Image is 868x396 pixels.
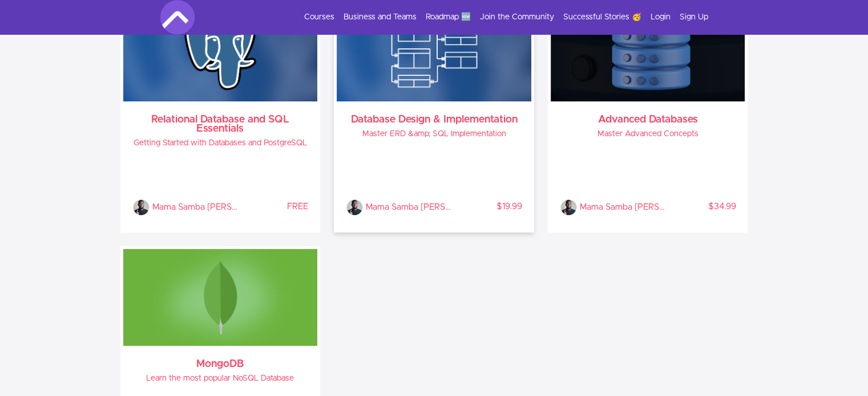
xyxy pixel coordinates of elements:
p: Mama Samba Braima Nelson [366,199,451,216]
a: Login [651,11,671,23]
img: zQ9KrLjNQrGjBq3YI5fD_mongodb.png [123,249,318,346]
a: Join the Community [480,11,554,23]
h4: Learn the most popular NoSQL Database [132,373,309,384]
a: Courses [304,11,334,23]
p: Mama Samba Braima Nelson [152,199,238,216]
h4: Master Advanced Concepts [560,129,736,140]
h4: Master ERD &amp; SQL Implementation [346,129,522,140]
img: Mama Samba Braima Nelson [560,199,577,216]
a: Sign Up [680,11,708,23]
h3: Relational Database and SQL Essentials [132,115,309,133]
p: FREE [238,201,308,213]
img: Mama Samba Braima Nelson [132,199,150,216]
a: Roadmap 🆕 [426,11,471,23]
img: Mama Samba Braima Nelson [346,199,363,216]
a: Relational Database and SQL Essentials Getting Started with Databases and PostgreSQL Mama Samba B... [123,5,318,230]
p: $34.99 [665,201,736,213]
h3: Advanced Databases [560,115,736,124]
p: $19.99 [451,201,522,213]
a: Successful Stories 🥳 [563,11,641,23]
img: 2DZWWycSjSTPZHovYok8_database-design.png [337,5,531,101]
h4: Getting Started with Databases and PostgreSQL [132,138,309,149]
p: Mama Samba Braima Nelson [580,199,665,216]
a: Database Design & Implementation Master ERD &amp; SQL Implementation Mama Samba Braima Nelson Mam... [337,5,531,230]
img: 0SQSPFuRDWRkP3mrOq3r_advanced-databases.png [551,5,745,101]
h3: Database Design & Implementation [346,115,522,124]
h3: MongoDB [132,360,309,369]
a: Advanced Databases Master Advanced Concepts Mama Samba Braima Nelson Mama Samba [PERSON_NAME] $34.99 [551,5,745,230]
a: Business and Teams [344,11,417,23]
img: FJ4HXiQVTfqxCnAUaL8a_postgres.png [123,5,318,101]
